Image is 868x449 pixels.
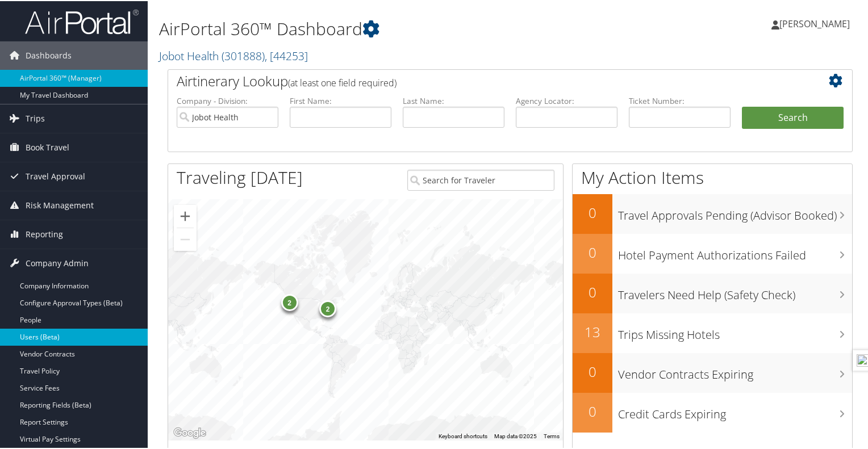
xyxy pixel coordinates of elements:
label: First Name: [290,94,391,106]
span: ( 301888 ) [222,47,265,62]
h3: Hotel Payment Authorizations Failed [618,241,852,262]
span: Reporting [26,219,63,247]
a: Open this area in Google Maps (opens a new window) [171,425,208,439]
h2: 0 [573,202,612,221]
span: Dashboards [26,40,72,69]
a: 0Vendor Contracts Expiring [573,352,852,392]
label: Last Name: [403,94,504,106]
span: , [ 44253 ] [265,47,308,62]
a: Terms (opens in new tab) [544,432,560,438]
button: Search [742,106,844,128]
input: Search for Traveler [407,169,555,190]
img: Google [171,425,208,439]
div: 2 [319,299,336,316]
h3: Trips Missing Hotels [618,320,852,342]
h3: Travelers Need Help (Safety Check) [618,280,852,302]
span: Map data ©2025 [494,432,537,438]
span: (at least one field required) [288,75,397,88]
span: Risk Management [26,190,94,219]
button: Zoom in [174,204,197,226]
span: Travel Approval [26,161,85,190]
a: 0Travelers Need Help (Safety Check) [573,272,852,312]
h2: 13 [573,321,612,341]
h2: 0 [573,242,612,261]
h1: My Action Items [573,165,852,188]
label: Ticket Number: [629,94,731,106]
a: 0Hotel Payment Authorizations Failed [573,233,852,272]
a: Jobot Health [159,47,308,62]
label: Company - Division: [177,94,278,106]
span: [PERSON_NAME] [779,16,850,29]
h3: Vendor Contracts Expiring [618,360,852,381]
a: [PERSON_NAME] [771,6,861,40]
span: Book Travel [26,132,69,161]
img: airportal-logo.png [25,7,139,34]
h3: Credit Cards Expiring [618,400,852,421]
a: 0Credit Cards Expiring [573,392,852,431]
button: Keyboard shortcuts [439,431,487,439]
h2: 0 [573,361,612,380]
span: Trips [26,103,45,132]
button: Zoom out [174,227,197,250]
h1: AirPortal 360™ Dashboard [159,16,627,40]
h2: 0 [573,282,612,301]
a: 13Trips Missing Hotels [573,312,852,352]
label: Agency Locator: [516,94,617,106]
a: 0Travel Approvals Pending (Advisor Booked) [573,193,852,233]
div: 2 [281,293,298,310]
h1: Traveling [DATE] [177,165,303,188]
h3: Travel Approvals Pending (Advisor Booked) [618,201,852,223]
h2: 0 [573,401,612,420]
span: Company Admin [26,248,89,276]
h2: Airtinerary Lookup [177,70,787,90]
